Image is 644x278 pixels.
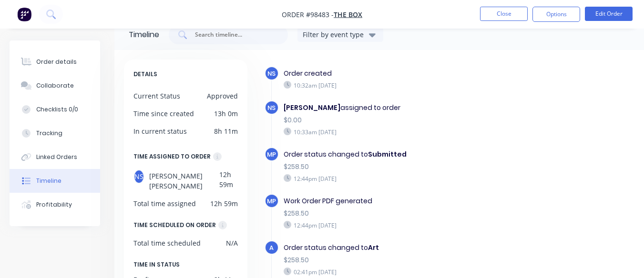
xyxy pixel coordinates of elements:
button: Timeline [10,169,100,193]
div: Checklists 0/0 [36,105,78,114]
div: Total time assigned [133,199,196,208]
span: a [269,243,274,252]
div: 02:41pm [DATE] [284,268,517,276]
div: Total time scheduled [133,238,201,248]
div: Order status changed to [284,243,517,253]
div: Order details [36,58,77,66]
div: Collaborate [36,81,74,90]
div: 12:44pm [DATE] [284,174,517,183]
div: NS [133,169,144,184]
div: $258.50 [284,162,517,172]
span: MP [267,150,276,159]
button: Close [480,7,528,21]
div: Linked Orders [36,153,77,161]
button: Filter by event type [297,28,383,42]
a: The Box [334,10,362,19]
div: $258.50 [284,255,517,265]
span: [PERSON_NAME] [PERSON_NAME] [149,169,219,191]
button: Collaborate [10,74,100,98]
b: Submitted [368,149,407,159]
div: 10:33am [DATE] [284,128,517,136]
div: TIME ASSIGNED TO ORDER [133,151,211,162]
span: Order #98483 - [282,10,334,19]
div: Order created [284,69,517,79]
button: Order details [10,50,100,74]
div: Time since created [133,109,194,119]
div: Work Order PDF generated [284,196,517,206]
div: Timeline [36,177,61,185]
div: 13h 0m [214,109,238,119]
div: 12h 59m [210,199,238,208]
div: Order status changed to [284,149,517,159]
div: Timeline [129,29,159,40]
div: Tracking [36,129,62,138]
span: NS [267,103,276,112]
b: Art [368,243,379,252]
div: In current status [133,126,187,136]
div: TIME SCHEDULED ON ORDER [133,220,216,230]
div: Profitability [36,200,72,209]
span: MP [267,197,276,206]
div: 12h 59m [219,169,238,191]
button: Linked Orders [10,145,100,169]
div: 12:44pm [DATE] [284,221,517,229]
img: Factory [17,7,31,21]
span: DETAILS [133,69,157,79]
div: Current Status [133,91,180,101]
button: Profitability [10,193,100,217]
div: 10:32am [DATE] [284,81,517,89]
div: $258.50 [284,208,517,218]
button: Edit Order [585,7,633,21]
div: 8h 11m [214,126,238,136]
input: Search timeline... [194,30,273,40]
button: Checklists 0/0 [10,98,100,121]
div: $0.00 [284,115,517,125]
span: TIME IN STATUS [133,259,180,270]
button: Tracking [10,121,100,145]
span: NS [267,69,276,78]
div: N/A [226,238,238,248]
div: Approved [207,91,238,101]
div: Filter by event type [303,30,367,40]
button: Options [532,7,580,22]
b: [PERSON_NAME] [284,103,340,112]
div: assigned to order [284,103,517,113]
